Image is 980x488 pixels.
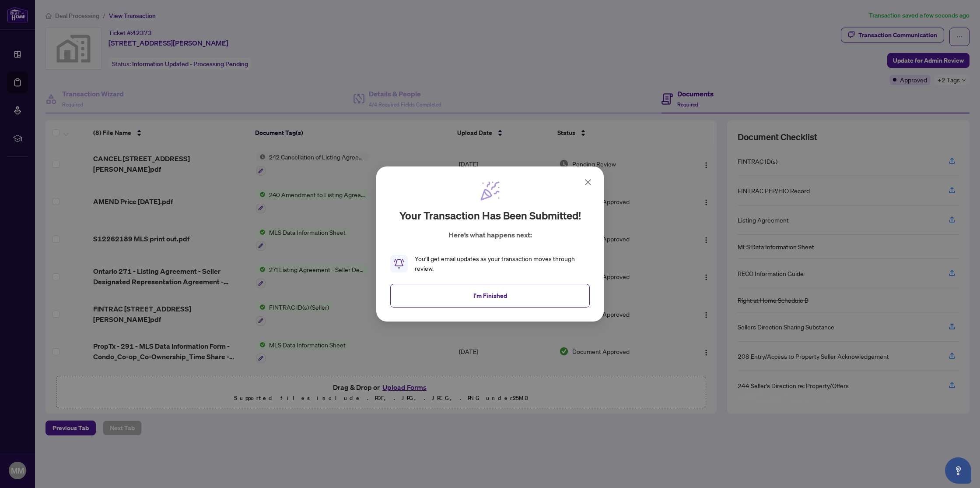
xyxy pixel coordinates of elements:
div: You’ll get email updates as your transaction moves through review. [415,254,590,273]
button: Open asap [945,457,971,484]
button: I'm Finished [390,284,590,308]
span: I'm Finished [473,289,507,303]
p: Here’s what happens next: [448,230,532,240]
h2: Your transaction has been submitted! [399,209,581,223]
